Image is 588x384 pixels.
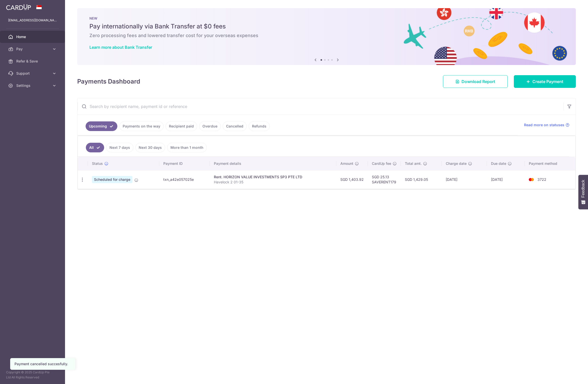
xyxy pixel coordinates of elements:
a: More than 1 month [167,143,207,152]
a: Payments on the way [119,121,164,131]
a: Recipient paid [166,121,197,131]
span: Refer & Save [16,59,50,64]
span: Charge date [446,161,467,166]
a: Learn more about Bank Transfer [89,45,152,50]
p: [EMAIL_ADDRESS][DOMAIN_NAME] [8,18,57,23]
a: Download Report [443,75,508,88]
span: Read more on statuses [524,122,564,127]
td: txn_a42e057025e [159,170,210,189]
input: Search by recipient name, payment id or reference [77,98,563,115]
a: Create Payment [514,75,576,88]
span: Scheduled for charge [92,176,132,183]
td: [DATE] [487,170,525,189]
td: SGD 1,429.05 [401,170,442,189]
a: Cancelled [223,121,247,131]
img: CardUp [6,4,31,10]
span: Create Payment [532,78,563,85]
span: Feedback [581,180,585,198]
td: SGD 25.13 SAVERENT179 [368,170,401,189]
th: Payment details [210,157,336,170]
td: SGD 1,403.92 [336,170,368,189]
a: Next 7 days [106,143,133,152]
span: Total amt. [405,161,422,166]
span: Support [16,71,50,76]
img: Bank Card [526,177,536,183]
a: Overdue [199,121,221,131]
span: Due date [491,161,506,166]
th: Payment method [525,157,575,170]
span: Pay [16,46,50,52]
a: All [86,143,104,152]
a: Upcoming [86,121,117,131]
p: Havelock 2 01-35 [214,180,332,185]
span: CardUp fee [372,161,391,166]
span: Download Report [462,78,495,85]
a: Refunds [249,121,270,131]
span: Amount [340,161,353,166]
h6: Zero processing fees and lowered transfer cost for your overseas expenses [89,33,564,39]
img: Bank transfer banner [77,8,576,65]
button: Feedback - Show survey [578,175,588,209]
h5: Pay internationally via Bank Transfer at $0 fees [89,22,564,30]
p: NEW [89,16,564,20]
div: Payment cancelled succesfully. [14,361,71,366]
span: 3722 [537,177,546,182]
span: Status [92,161,103,166]
span: Home [16,34,50,39]
th: Payment ID [159,157,210,170]
td: [DATE] [442,170,487,189]
div: Rent. HORIZON VALUE INVESTMENTS SP3 PTE LTD [214,174,332,180]
a: Read more on statuses [524,122,569,127]
span: Settings [16,83,50,88]
h4: Payments Dashboard [77,77,140,86]
a: Next 30 days [135,143,165,152]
